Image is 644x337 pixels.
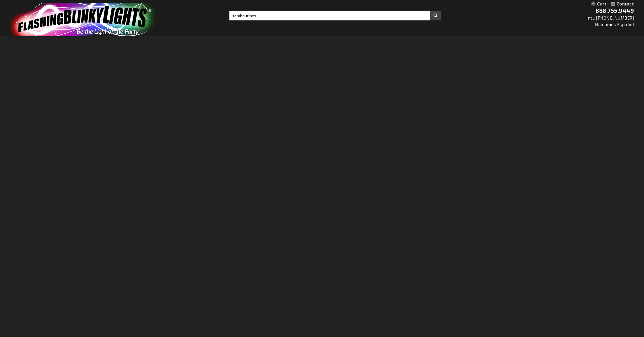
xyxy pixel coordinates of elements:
input: What are you looking for? [229,11,441,20]
img: FlashingBlinkyLights.com [10,3,158,36]
a: 888.755.9449 [595,7,634,14]
a: Contact [617,1,634,6]
a: Intl: [PHONE_NUMBER] [586,15,634,20]
span: Hablamos Español [595,22,634,27]
a: store logo [6,3,221,36]
button: Search [430,11,441,20]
